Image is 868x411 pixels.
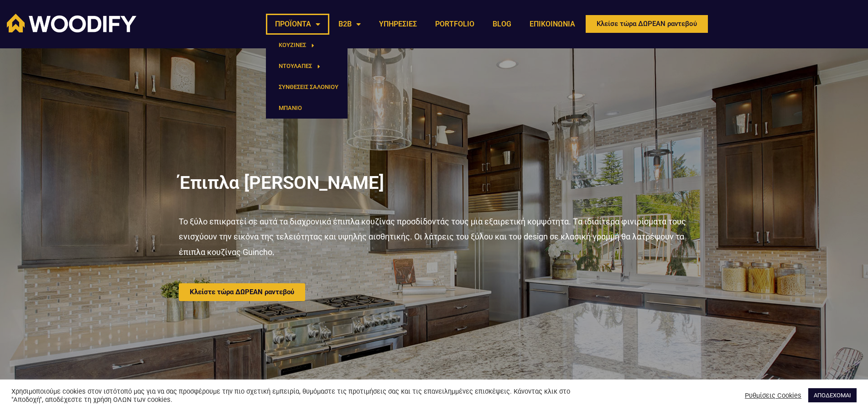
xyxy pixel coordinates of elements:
[179,283,305,301] a: Κλείστε τώρα ΔΩΡΕΑΝ ραντεβού
[190,289,294,296] span: Κλείστε τώρα ΔΩΡΕΑΝ ραντεβού
[266,35,348,119] ul: ΠΡΟΪΟΝΤΑ
[179,174,690,192] h2: Έπιπλα [PERSON_NAME]
[266,56,348,77] a: ΝΤΟΥΛΑΠΕΣ
[584,14,709,34] a: Κλείσε τώρα ΔΩΡΕΑΝ ραντεβού
[329,14,370,35] a: B2B
[266,14,329,35] a: ΠΡΟΪΟΝΤΑ
[11,387,603,404] div: Χρησιμοποιούμε cookies στον ιστότοπό μας για να σας προσφέρουμε την πιο σχετική εμπειρία, θυμόμασ...
[426,14,483,35] a: PORTFOLIO
[483,14,520,35] a: BLOG
[7,14,136,32] img: Woodify
[266,35,348,56] a: ΚΟΥΖΙΝΕΣ
[266,77,348,98] a: ΣΥΝΘΕΣΕΙΣ ΣΑΛΟΝΙΟΥ
[266,98,348,119] a: ΜΠΑΝΙΟ
[179,214,690,260] p: Το ξύλο επικρατεί σε αυτά τα διαχρονικά έπιπλα κουζίνας προσδίδοντάς τους μια εξαιρετική κομψότητ...
[597,21,697,27] span: Κλείσε τώρα ΔΩΡΕΑΝ ραντεβού
[808,388,857,402] a: ΑΠΟΔΕΧΟΜΑΙ
[370,14,426,35] a: ΥΠΗΡΕΣΙΕΣ
[266,14,584,35] nav: Menu
[745,391,801,400] a: Ρυθμίσεις Cookies
[520,14,584,35] a: ΕΠΙΚΟΙΝΩΝΙΑ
